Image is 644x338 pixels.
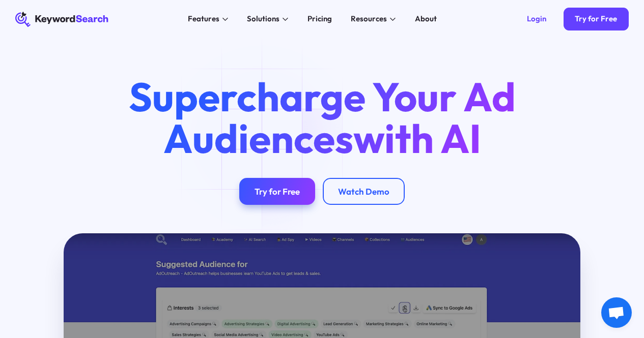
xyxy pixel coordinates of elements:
div: Solutions [247,13,279,25]
div: Features [188,13,219,25]
h1: Supercharge Your Ad Audiences [111,76,532,159]
div: Открытый чат [601,297,632,328]
div: Watch Demo [338,186,389,197]
a: Try for Free [564,8,629,30]
span: with AI [353,113,481,164]
div: Try for Free [255,186,300,197]
a: About [409,12,443,27]
div: Resources [351,13,387,25]
a: Pricing [302,12,338,27]
a: Login [516,8,558,30]
div: Login [527,14,546,24]
a: Try for Free [239,178,315,205]
div: Pricing [307,13,332,25]
div: About [415,13,437,25]
div: Try for Free [575,14,617,24]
